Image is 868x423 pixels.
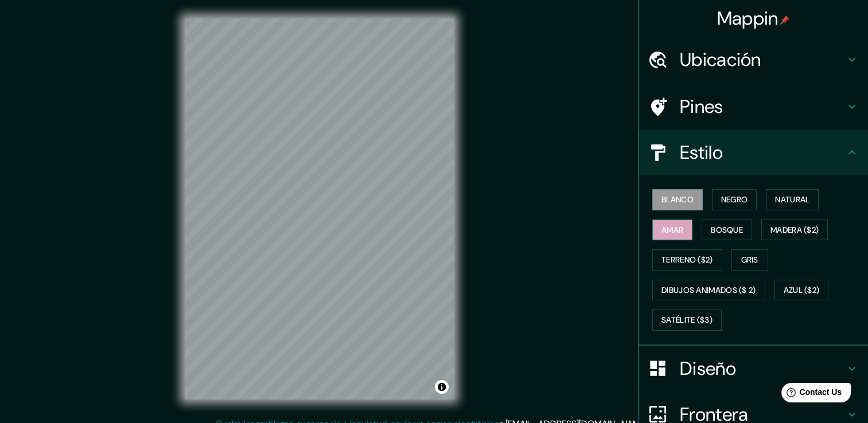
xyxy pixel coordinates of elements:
[652,249,722,271] button: Terreno ($2)
[741,253,758,267] font: Gris
[784,283,820,297] font: Azul ($2)
[680,141,845,164] h4: Estilo
[680,357,845,380] h4: Diseño
[766,378,855,410] iframe: Help widget launcher
[721,193,748,207] font: Negro
[185,18,454,399] canvas: Mapa
[775,193,809,207] font: Natural
[712,189,757,210] button: Negro
[435,380,449,394] button: Alternar atribución
[661,193,694,207] font: Blanco
[770,223,819,237] font: Madera ($2)
[766,189,819,210] button: Natural
[731,249,768,271] button: Gris
[711,223,743,237] font: Bosque
[652,220,692,241] button: Amar
[761,220,828,241] button: Madera ($2)
[661,253,713,267] font: Terreno ($2)
[661,223,683,237] font: Amar
[774,280,829,301] button: Azul ($2)
[680,48,845,71] h4: Ubicación
[780,15,789,25] img: pin-icon.png
[652,310,722,331] button: Satélite ($3)
[639,84,868,130] div: Pines
[652,280,765,301] button: Dibujos animados ($ 2)
[639,37,868,83] div: Ubicación
[639,130,868,175] div: Estilo
[652,189,703,210] button: Blanco
[717,6,779,30] font: Mappin
[680,95,845,118] h4: Pines
[639,346,868,391] div: Diseño
[661,313,713,327] font: Satélite ($3)
[702,220,752,241] button: Bosque
[661,283,756,297] font: Dibujos animados ($ 2)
